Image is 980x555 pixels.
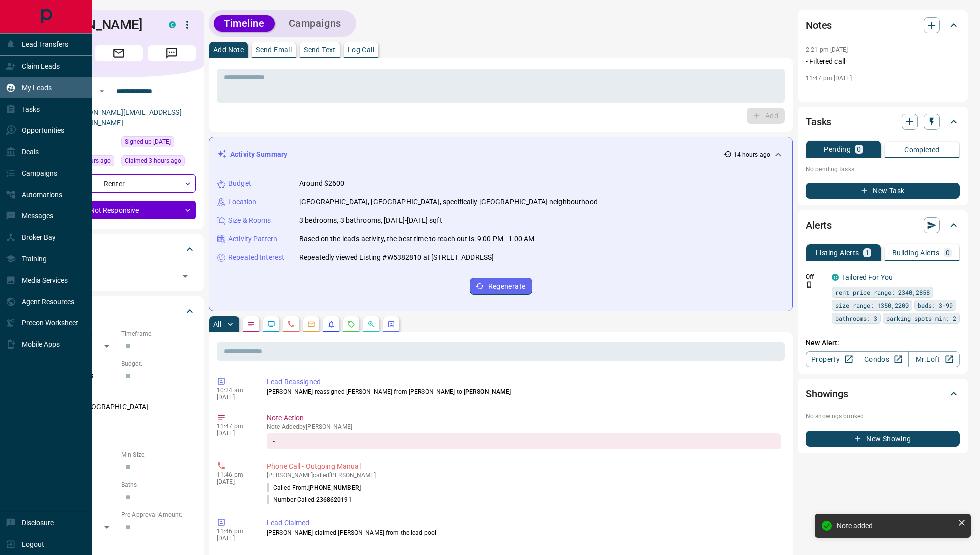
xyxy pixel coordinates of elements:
[464,388,511,395] span: [PERSON_NAME]
[347,320,355,328] svg: Requests
[42,174,196,193] div: Renter
[806,162,960,177] p: No pending tasks
[806,114,831,130] h2: Tasks
[886,313,956,323] span: parking spots min: 2
[121,136,196,150] div: Fri Oct 03 2025
[367,320,375,328] svg: Opportunities
[230,149,287,160] p: Activity Summary
[42,420,196,429] p: Motivation:
[213,46,244,53] p: Add Note
[806,351,857,367] a: Property
[946,249,950,256] p: 0
[806,382,960,406] div: Showings
[121,359,196,368] p: Budget:
[835,287,930,297] span: rent price range: 2340,2858
[267,433,781,449] div: -
[267,528,781,537] p: [PERSON_NAME] claimed [PERSON_NAME] from the lead pool
[806,183,960,199] button: New Task
[121,329,196,338] p: Timeframe:
[267,387,781,396] p: [PERSON_NAME] reassigned [PERSON_NAME] from [PERSON_NAME] to
[806,46,848,53] p: 2:21 pm [DATE]
[217,394,252,401] p: [DATE]
[857,351,908,367] a: Condos
[69,108,182,127] a: [PERSON_NAME][EMAIL_ADDRESS][DOMAIN_NAME]
[121,155,196,169] div: Tue Oct 14 2025
[217,528,252,535] p: 11:46 pm
[299,197,598,207] p: [GEOGRAPHIC_DATA], [GEOGRAPHIC_DATA], specifically [GEOGRAPHIC_DATA] neighbourhood
[304,46,336,53] p: Send Text
[327,320,335,328] svg: Listing Alerts
[267,461,781,472] p: Phone Call - Outgoing Manual
[267,423,781,430] p: Note Added by [PERSON_NAME]
[806,110,960,134] div: Tasks
[228,178,251,189] p: Budget
[217,387,252,394] p: 10:24 am
[835,300,909,310] span: size range: 1350,2200
[806,75,852,82] p: 11:47 pm [DATE]
[217,423,252,430] p: 11:47 pm
[299,252,494,263] p: Repeatedly viewed Listing #W5382810 at [STREET_ADDRESS]
[125,137,171,147] span: Signed up [DATE]
[121,480,196,489] p: Baths:
[287,320,295,328] svg: Calls
[904,146,940,153] p: Completed
[806,213,960,237] div: Alerts
[148,45,196,61] span: Message
[806,17,832,33] h2: Notes
[247,320,255,328] svg: Notes
[267,495,352,504] p: Number Called:
[299,234,534,244] p: Based on the lead's activity, the best time to reach out is: 9:00 PM - 1:00 AM
[169,21,176,28] div: condos.ca
[387,320,395,328] svg: Agent Actions
[918,300,953,310] span: beds: 3-99
[307,320,315,328] svg: Emails
[806,431,960,447] button: New Showing
[908,351,960,367] a: Mr.Loft
[267,413,781,423] p: Note Action
[217,535,252,542] p: [DATE]
[857,146,861,153] p: 0
[806,217,832,233] h2: Alerts
[214,15,275,32] button: Timeline
[217,145,784,164] div: Activity Summary14 hours ago
[865,249,869,256] p: 1
[279,15,351,32] button: Campaigns
[892,249,940,256] p: Building Alerts
[228,234,277,244] p: Activity Pattern
[42,299,196,323] div: Criteria
[267,518,781,528] p: Lead Claimed
[267,320,275,328] svg: Lead Browsing Activity
[228,252,284,263] p: Repeated Interest
[267,377,781,387] p: Lead Reassigned
[832,274,839,281] div: condos.ca
[42,237,196,261] div: Tags
[95,45,143,61] span: Email
[806,281,813,288] svg: Push Notification Only
[308,484,361,491] span: [PHONE_NUMBER]
[267,472,781,479] p: [PERSON_NAME] called [PERSON_NAME]
[125,156,181,166] span: Claimed 3 hours ago
[228,197,256,207] p: Location
[42,399,196,415] p: Brampton, [GEOGRAPHIC_DATA]
[217,430,252,437] p: [DATE]
[824,146,851,153] p: Pending
[42,201,196,219] div: Not Responsive
[316,496,352,503] span: 2368620191
[228,215,271,226] p: Size & Rooms
[806,13,960,37] div: Notes
[806,56,960,67] p: - Filtered call
[42,390,196,399] p: Areas Searched:
[217,478,252,485] p: [DATE]
[213,321,221,328] p: All
[42,540,196,549] p: Credit Score:
[470,278,532,295] button: Regenerate
[121,450,196,459] p: Min Size:
[121,510,196,519] p: Pre-Approval Amount:
[217,471,252,478] p: 11:46 pm
[299,178,345,189] p: Around $2600
[267,483,361,492] p: Called From:
[42,17,154,33] h1: [PERSON_NAME]
[96,85,108,97] button: Open
[842,273,893,281] a: Tailored For You
[806,338,960,348] p: New Alert:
